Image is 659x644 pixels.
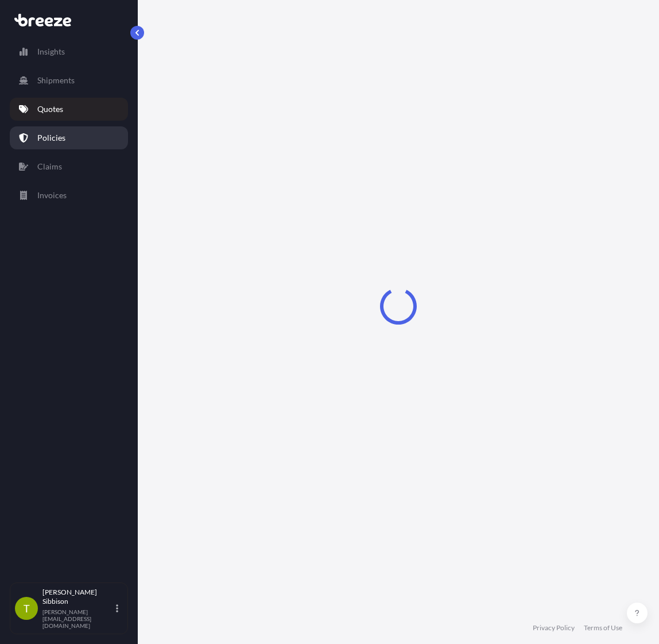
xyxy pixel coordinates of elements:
a: Insights [10,40,128,63]
p: Invoices [37,190,67,201]
a: Invoices [10,184,128,207]
p: [PERSON_NAME] Sibbison [42,588,114,606]
a: Shipments [10,69,128,92]
a: Terms of Use [584,623,622,633]
p: [PERSON_NAME][EMAIL_ADDRESS][DOMAIN_NAME] [42,608,114,629]
p: Claims [37,161,62,172]
a: Quotes [10,98,128,121]
p: Quotes [37,103,63,115]
p: Shipments [37,75,75,86]
p: Insights [37,46,65,57]
a: Policies [10,126,128,149]
a: Claims [10,155,128,178]
span: T [24,603,30,614]
a: Privacy Policy [533,623,575,633]
p: Policies [37,132,65,144]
